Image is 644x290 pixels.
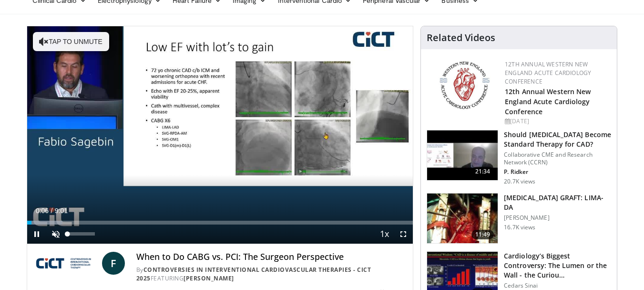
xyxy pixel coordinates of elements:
div: Progress Bar [27,221,413,225]
button: Unmute [46,225,65,244]
img: Controversies in Interventional Cardiovascular Therapies - CICT 2025 [35,252,98,275]
span: 21:34 [471,167,494,176]
p: P. Ridker [504,168,611,176]
div: [DATE] [505,117,609,126]
p: Collaborative CME and Research Network (CCRN) [504,151,611,166]
div: Volume Level [68,232,95,236]
button: Playback Rate [375,225,394,244]
button: Fullscreen [394,225,413,244]
p: Cedars Sinai [504,282,611,290]
a: 21:34 Should [MEDICAL_DATA] Become Standard Therapy for CAD? Collaborative CME and Research Netwo... [427,130,611,185]
span: 11:49 [471,230,494,239]
a: Controversies in Interventional Cardiovascular Therapies - CICT 2025 [136,266,371,282]
a: F [102,252,125,275]
span: / [51,207,53,215]
a: [PERSON_NAME] [184,274,234,282]
h4: When to Do CABG vs. PCI: The Surgeon Perspective [136,252,405,262]
h4: Related Videos [427,32,495,43]
p: 16.7K views [504,224,535,231]
button: Pause [27,225,46,244]
img: eb63832d-2f75-457d-8c1a-bbdc90eb409c.150x105_q85_crop-smart_upscale.jpg [427,130,498,180]
a: 12th Annual Western New England Acute Cardiology Conference [505,87,591,116]
span: 0:06 [36,207,49,215]
img: feAgcbrvkPN5ynqH4xMDoxOjA4MTsiGN.150x105_q85_crop-smart_upscale.jpg [427,193,498,243]
h3: Should [MEDICAL_DATA] Become Standard Therapy for CAD? [504,130,611,149]
h3: [MEDICAL_DATA] GRAFT: LIMA-DA [504,193,611,212]
div: By FEATURING [136,266,405,283]
a: 12th Annual Western New England Acute Cardiology Conference [505,60,591,86]
h3: Cardiology’s Biggest Controversy: The Lumen or the Wall - the Curiou… [504,251,611,280]
p: 20.7K views [504,178,535,185]
p: [PERSON_NAME] [504,214,611,222]
a: 11:49 [MEDICAL_DATA] GRAFT: LIMA-DA [PERSON_NAME] 16.7K views [427,193,611,244]
span: 9:01 [55,207,68,215]
button: Tap to unmute [33,32,109,51]
video-js: Video Player [27,26,413,244]
img: 0954f259-7907-4053-a817-32a96463ecc8.png.150x105_q85_autocrop_double_scale_upscale_version-0.2.png [438,60,491,110]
